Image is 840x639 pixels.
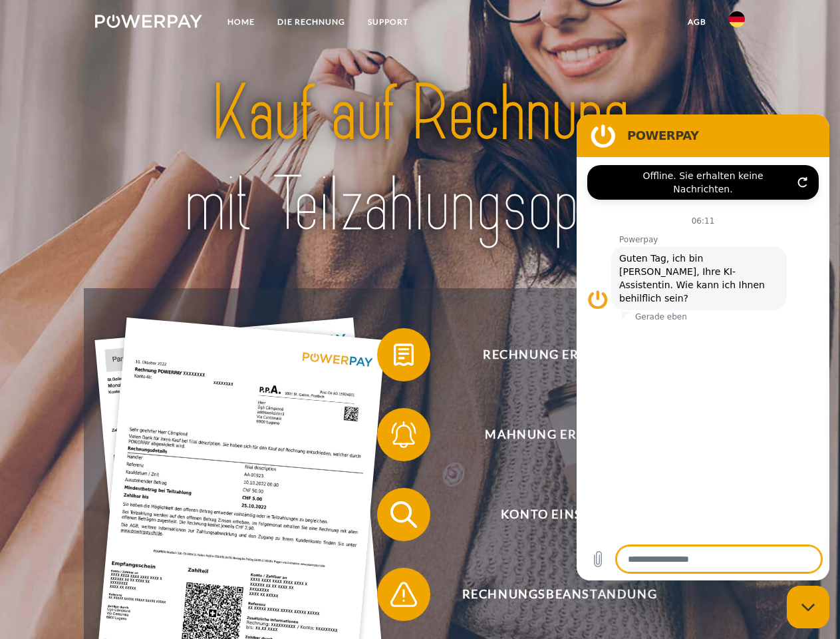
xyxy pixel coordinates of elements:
[377,328,723,381] button: Rechnung erhalten?
[577,114,829,580] iframe: Messaging-Fenster
[377,488,723,541] button: Konto einsehen
[396,568,722,621] span: Rechnungsbeanstandung
[396,328,722,381] span: Rechnung erhalten?
[377,408,723,461] button: Mahnung erhalten?
[95,15,202,28] img: logo-powerpay-white.svg
[787,586,829,628] iframe: Schaltfläche zum Öffnen des Messaging-Fensters; Konversation läuft
[387,498,420,531] img: qb_search.svg
[377,568,723,621] button: Rechnungsbeanstandung
[216,10,266,34] a: Home
[396,408,722,461] span: Mahnung erhalten?
[127,64,713,255] img: title-powerpay_de.svg
[729,11,745,27] img: de
[387,338,420,371] img: qb_bill.svg
[676,10,718,34] a: agb
[356,10,420,34] a: SUPPORT
[387,578,420,611] img: qb_warning.svg
[396,488,722,541] span: Konto einsehen
[387,418,420,451] img: qb_bell.svg
[266,10,356,34] a: DIE RECHNUNG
